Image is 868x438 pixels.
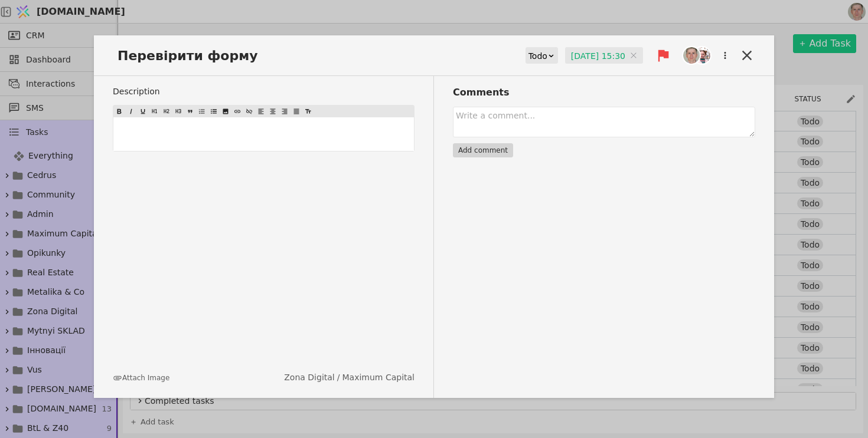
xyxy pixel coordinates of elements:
[528,48,547,64] div: Todo
[630,52,637,59] svg: close
[453,143,513,157] button: Add comment
[694,47,710,64] img: Хр
[113,373,169,383] button: Attach Image
[113,85,415,98] label: Description
[683,47,700,64] img: Ро
[284,371,334,384] a: Zona Digital
[342,371,415,384] a: Maximum Capital
[284,371,415,384] div: /
[453,85,755,100] h3: Comments
[113,46,269,65] span: Перевірити форму
[630,50,637,61] span: Clear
